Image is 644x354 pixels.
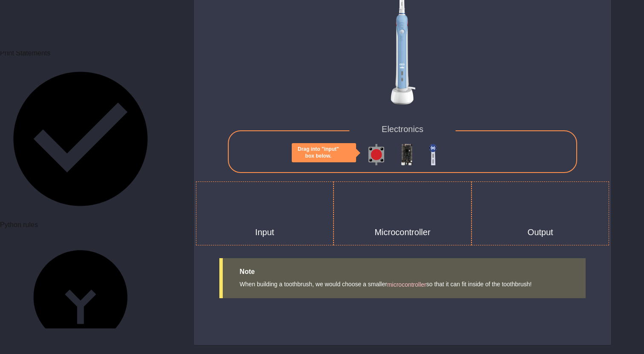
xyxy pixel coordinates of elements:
span: microcontroller [387,281,426,288]
h1: Electronics [349,123,456,142]
img: tutorials%2Fbutton.svg [368,144,384,165]
h1: Microcontroller [334,226,471,239]
img: tutorials%2Fmicrocontroller.svg [401,144,412,165]
div: Drag into "input" box below. [298,146,339,159]
div: When building a toothbrush, we would choose a smaller so that it can fit inside of the toothbrush! [240,279,569,290]
h1: Input [196,226,333,239]
h1: Output [472,226,609,239]
img: tutorials%2Fbrush.svg [429,144,437,165]
div: Note [240,267,569,277]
